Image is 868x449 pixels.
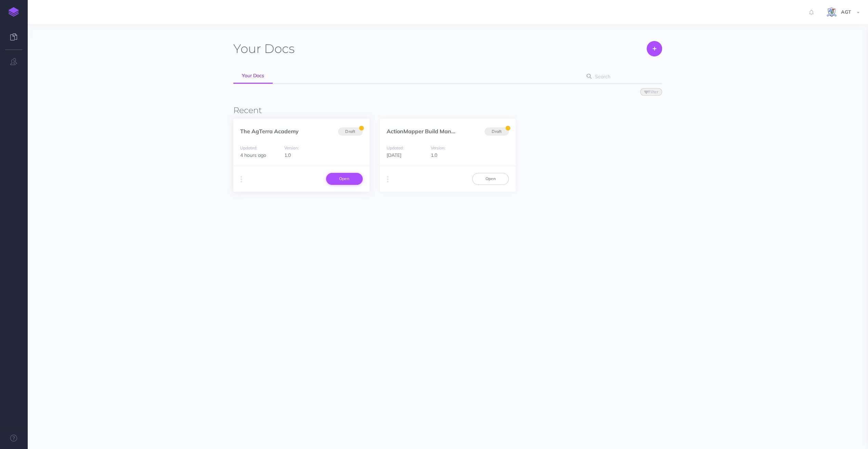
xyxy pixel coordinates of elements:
span: 4 hours ago [240,152,266,158]
button: Filter [640,88,662,96]
span: [DATE] [387,152,401,158]
h3: Recent [233,106,662,115]
a: Open [326,173,363,185]
a: Your Docs [233,68,273,84]
small: Version: [431,145,445,150]
input: Search [593,70,651,83]
small: Updated: [387,145,404,150]
small: Updated: [240,145,257,150]
h1: Docs [233,41,295,56]
i: More actions [241,175,242,184]
img: iCxL6hB4gPtK36lnwjqkK90dLekSAv8p9JC67nPZ.png [826,6,838,18]
a: Open [472,173,509,185]
img: logo-mark.svg [9,7,19,17]
span: AGT [838,9,855,15]
i: More actions [387,175,389,184]
a: ActionMapper Build Man... [387,128,455,135]
span: 1.0 [284,152,291,158]
a: The AgTerra Academy [240,128,299,135]
small: Version: [284,145,299,150]
span: 1.0 [431,152,437,158]
span: Your Docs [242,72,264,79]
span: Your [233,41,261,56]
